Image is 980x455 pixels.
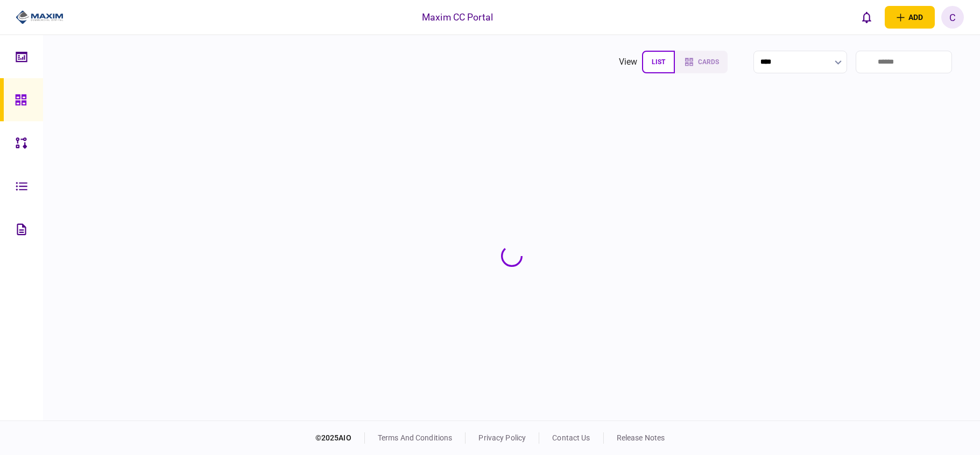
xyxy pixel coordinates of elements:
button: open adding identity options [885,6,935,29]
img: client company logo [16,9,64,25]
div: Maxim CC Portal [422,10,493,24]
button: cards [675,51,728,73]
a: privacy policy [478,433,526,442]
button: list [642,51,675,73]
button: open notifications list [856,6,878,29]
span: list [652,58,665,66]
a: contact us [552,433,590,442]
a: release notes [617,433,665,442]
a: terms and conditions [378,433,453,442]
span: cards [698,58,719,66]
div: view [619,56,638,68]
div: © 2025 AIO [315,432,365,444]
button: C [941,6,964,29]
